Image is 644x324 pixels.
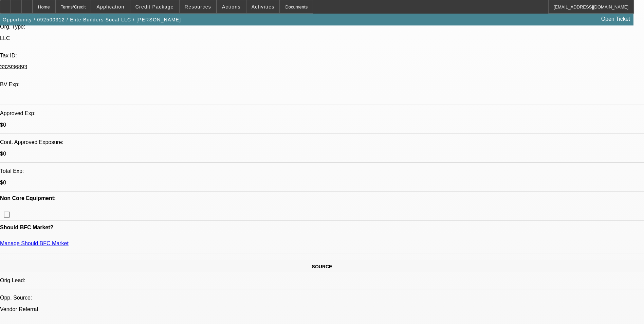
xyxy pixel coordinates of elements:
button: Resources [180,0,216,13]
span: SOURCE [312,264,332,269]
span: Credit Package [135,4,174,10]
button: Credit Package [130,0,179,13]
span: Activities [252,4,275,10]
button: Actions [217,0,246,13]
a: Open Ticket [599,13,633,25]
span: Actions [222,4,241,10]
span: Resources [185,4,211,10]
span: Opportunity / 092500312 / Elite Builders Socal LLC / [PERSON_NAME] [3,17,181,22]
span: Application [96,4,124,10]
button: Application [91,0,129,13]
button: Activities [246,0,280,13]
